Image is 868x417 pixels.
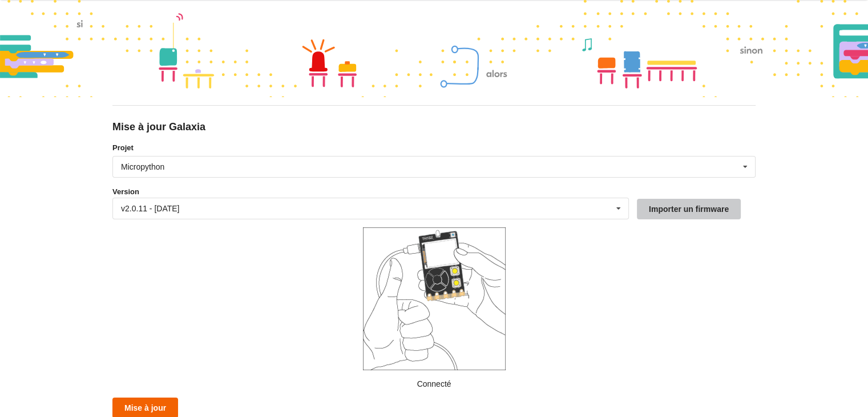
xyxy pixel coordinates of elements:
p: Connecté [112,378,756,390]
label: Version [112,186,139,198]
div: Micropython [121,163,164,171]
div: Mise à jour Galaxia [112,121,756,134]
button: Importer un firmware [637,199,741,219]
label: Projet [112,142,756,154]
img: galaxia_plugged.png [363,227,506,370]
div: v2.0.11 - [DATE] [121,205,179,212]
